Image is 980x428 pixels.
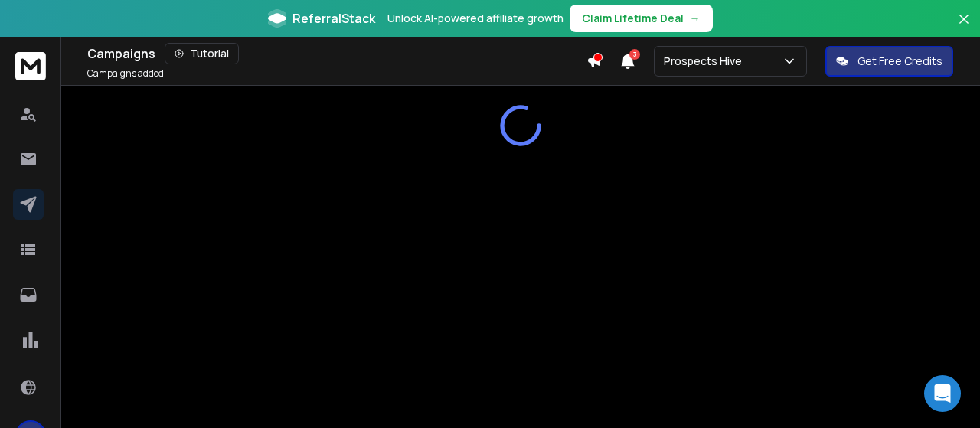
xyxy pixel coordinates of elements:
[857,54,942,69] p: Get Free Credits
[292,9,375,28] span: ReferralStack
[87,43,586,64] div: Campaigns
[954,9,974,46] button: Close banner
[629,49,640,60] span: 3
[570,5,713,32] button: Claim Lifetime Deal→
[924,375,961,412] div: Open Intercom Messenger
[87,67,164,80] p: Campaigns added
[825,46,953,77] button: Get Free Credits
[165,43,239,64] button: Tutorial
[690,11,701,26] span: →
[664,54,748,69] p: Prospects Hive
[387,11,563,26] p: Unlock AI-powered affiliate growth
